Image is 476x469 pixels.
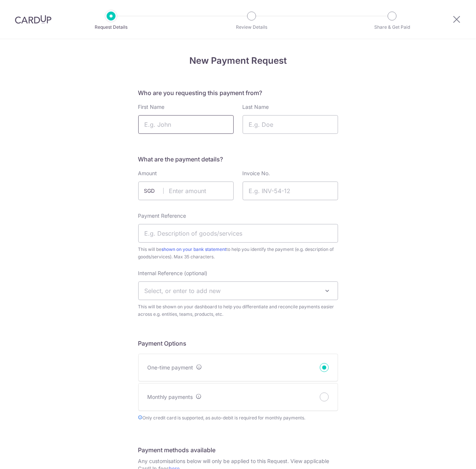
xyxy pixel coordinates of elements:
[15,15,51,24] img: CardUp
[243,103,269,111] label: Last Name
[138,103,165,111] label: First Name
[138,246,338,261] span: This will be to help you identify the payment (e.g. description of goods/services). Max 35 charac...
[138,54,338,67] h4: New Payment Request
[224,23,279,31] p: Review Details
[138,155,338,164] h5: What are the payment details?
[138,224,338,243] input: E.g. Description of goods/services
[243,115,338,134] input: E.g. Doe
[138,414,338,422] span: Only credit card is supported, as auto-debit is required for monthly payments.
[138,339,338,348] h5: Payment Options
[138,170,157,177] label: Amount
[243,182,338,200] input: E.g. INV-54-12
[138,303,338,318] span: This will be shown on your dashboard to help you differentiate and reconcile payments easier acro...
[138,212,186,220] label: Payment Reference
[148,364,193,371] span: One-time payment
[145,287,221,295] span: Select, or enter to add new
[148,394,193,400] span: Monthly payments
[162,246,227,252] a: shown on your bank statement
[428,447,469,465] iframe: Opens a widget where you can find more information
[138,88,338,97] h5: Who are you requesting this payment from?
[365,23,420,31] p: Share & Get Paid
[138,182,234,200] input: Enter amount
[138,115,234,134] input: E.g. John
[243,170,270,177] label: Invoice No.
[138,270,208,277] label: Internal Reference (optional)
[138,446,338,454] h5: Payment methods available
[144,187,164,195] span: SGD
[83,23,139,31] p: Request Details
